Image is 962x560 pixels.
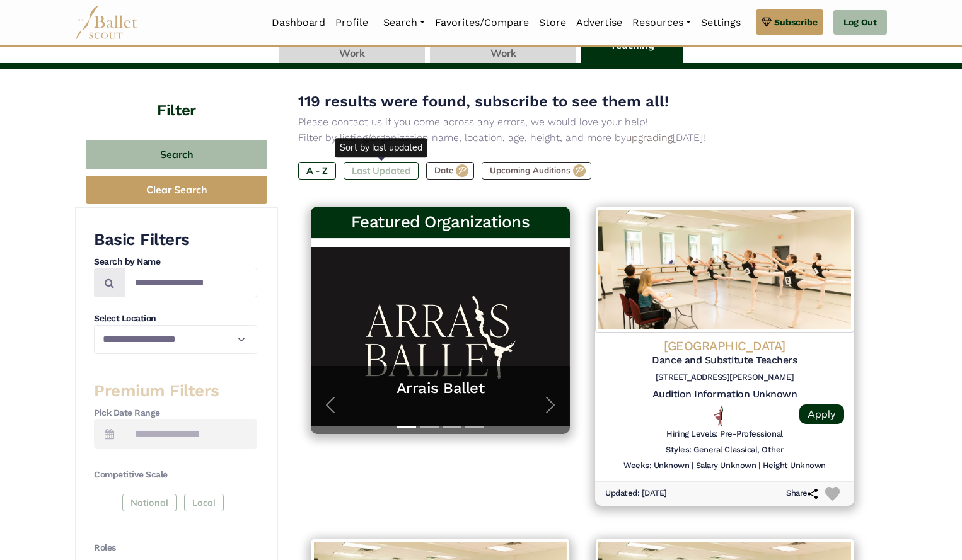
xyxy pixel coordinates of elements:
h4: Select Location [94,312,257,325]
h5: Audition Information Unknown [605,388,844,401]
h3: Basic Filters [94,229,257,251]
h6: Share [786,488,818,499]
img: All [714,406,723,426]
h6: Height Unknown [763,460,826,471]
p: Please contact us if you come across any errors, we would love your help! [298,114,867,130]
h6: | [758,460,760,471]
button: Slide 3 [443,420,461,434]
a: Store [534,9,571,36]
h4: Roles [94,542,257,554]
button: Slide 4 [465,420,484,434]
button: Slide 1 [397,420,416,434]
h4: Filter [75,69,278,121]
label: A - Z [298,162,336,180]
p: Filter by listing/organization name, location, age, height, and more by [DATE]! [298,130,867,146]
label: Last Updated [344,162,419,180]
a: Profile [330,9,373,36]
a: Resources [627,9,696,36]
button: Slide 2 [420,420,439,434]
h3: Featured Organizations [321,212,560,233]
label: Date [426,162,474,180]
span: 119 results were found, subscribe to see them all! [298,93,669,110]
button: Search [86,140,267,169]
h4: Competitive Scale [94,469,257,481]
input: Search by names... [124,268,257,297]
h6: Updated: [DATE] [605,488,667,499]
h4: [GEOGRAPHIC_DATA] [605,338,844,354]
a: Search [378,9,430,36]
img: Heart [825,487,840,501]
a: upgrading [626,132,673,144]
h6: Weeks: Unknown [623,460,689,471]
h3: Premium Filters [94,380,257,402]
h6: | [692,460,693,471]
h5: Dance and Substitute Teachers [605,354,844,367]
h6: Styles: General Classical, Other [666,445,784,455]
a: Settings [696,9,746,36]
a: Subscribe [756,9,823,35]
h6: Salary Unknown [696,460,756,471]
a: Advertise [571,9,627,36]
img: Logo [595,207,854,333]
h6: Hiring Levels: Pre-Professional [666,429,782,440]
label: Upcoming Auditions [482,162,591,180]
span: Subscribe [774,15,818,29]
button: Clear Search [86,176,267,204]
h6: [STREET_ADDRESS][PERSON_NAME] [605,372,844,383]
a: Dashboard [267,9,330,36]
a: Apply [799,404,844,424]
a: Arrais Ballet [323,379,557,398]
a: Log Out [833,10,887,35]
a: Favorites/Compare [430,9,534,36]
h4: Pick Date Range [94,407,257,420]
div: Sort by last updated [335,138,427,157]
h4: Search by Name [94,256,257,268]
img: gem.svg [762,15,772,29]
